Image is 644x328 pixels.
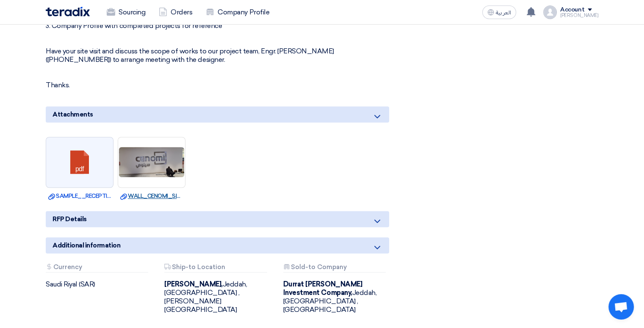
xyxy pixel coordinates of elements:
[48,192,111,200] a: SAMPLE__RECEPTION_CENOMI_LOGO__DETAILS.pdf
[608,294,634,320] a: Open chat
[53,110,93,119] span: Attachments
[53,241,120,250] span: Additional information
[120,192,183,200] a: WALL_CENOMI_SIGNAGE_LOGO_SAMPLE.jpg
[164,280,270,314] div: Jeddah, [GEOGRAPHIC_DATA] ,[PERSON_NAME][GEOGRAPHIC_DATA]
[199,3,276,22] a: Company Profile
[46,7,90,17] img: Teradix logo
[283,264,386,272] div: Sold-to Company
[100,3,152,22] a: Sourcing
[496,10,511,16] span: العربية
[118,146,185,178] img: WALL_CENOMI_SIGNAGE_LOGO_SAMPLE_1756296335824.jpg
[46,81,389,89] p: Thanks.
[560,13,598,18] div: [PERSON_NAME]
[164,264,267,272] div: Ship-to Location
[164,280,222,288] b: [PERSON_NAME],
[283,280,389,314] div: Jeddah, [GEOGRAPHIC_DATA] ,[GEOGRAPHIC_DATA]
[283,280,362,297] b: Durrat [PERSON_NAME] Investment Company,
[46,47,389,64] p: Have your site visit and discuss the scope of works to our project team, Engr. [PERSON_NAME] ([PH...
[152,3,199,22] a: Orders
[46,22,389,30] p: 3. Company Profile with completed projects for reference
[482,6,516,19] button: العربية
[560,6,584,14] div: Account
[53,214,87,224] span: RFP Details
[543,6,557,19] img: profile_test.png
[46,280,152,289] div: Saudi Riyal (SAR)
[46,264,148,272] div: Currency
